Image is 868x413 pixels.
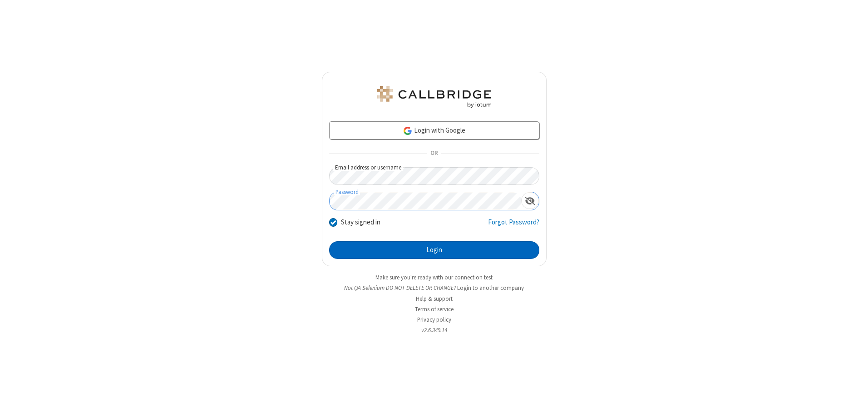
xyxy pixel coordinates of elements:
li: Not QA Selenium DO NOT DELETE OR CHANGE? [322,284,547,292]
span: OR [427,147,441,160]
a: Help & support [416,295,453,303]
div: Show password [521,192,539,209]
button: Login to another company [457,284,524,292]
input: Email address or username [329,167,539,185]
a: Login with Google [329,121,539,139]
img: google-icon.png [403,126,413,136]
button: Login [329,241,539,259]
a: Privacy policy [417,316,451,323]
a: Make sure you're ready with our connection test [375,274,493,281]
img: QA Selenium DO NOT DELETE OR CHANGE [375,86,493,108]
a: Forgot Password? [488,217,539,234]
input: Password [330,192,521,210]
a: Terms of service [415,305,454,313]
label: Stay signed in [341,217,380,228]
li: v2.6.349.14 [322,326,547,334]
